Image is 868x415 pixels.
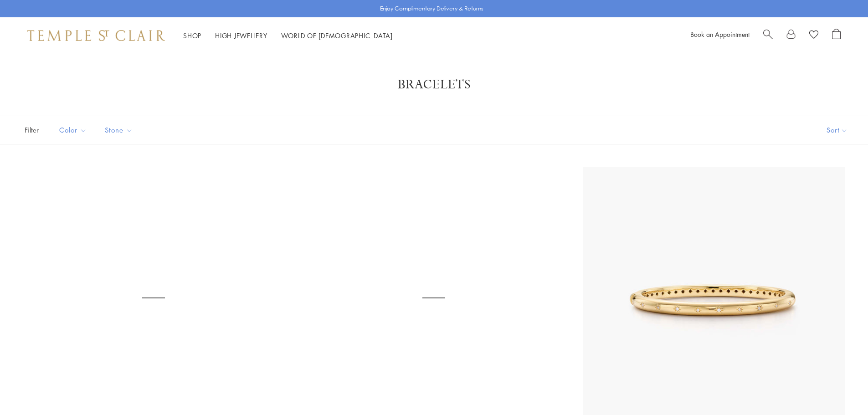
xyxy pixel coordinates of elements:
a: World of [DEMOGRAPHIC_DATA]World of [DEMOGRAPHIC_DATA] [281,31,393,40]
a: Open Shopping Bag [832,29,841,42]
button: Show sort by [806,116,868,144]
button: Color [52,120,93,140]
button: Stone [98,120,139,140]
a: View Wishlist [809,29,818,42]
a: ShopShop [183,31,201,40]
img: Temple St. Clair [27,30,165,41]
span: Stone [100,124,139,136]
a: Book an Appointment [690,30,750,39]
a: High JewelleryHigh Jewellery [215,31,267,40]
a: Search [763,29,773,42]
p: Enjoy Complimentary Delivery & Returns [380,4,483,13]
nav: Main navigation [183,30,393,41]
h1: Bracelets [36,77,832,93]
span: Color [55,124,93,136]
